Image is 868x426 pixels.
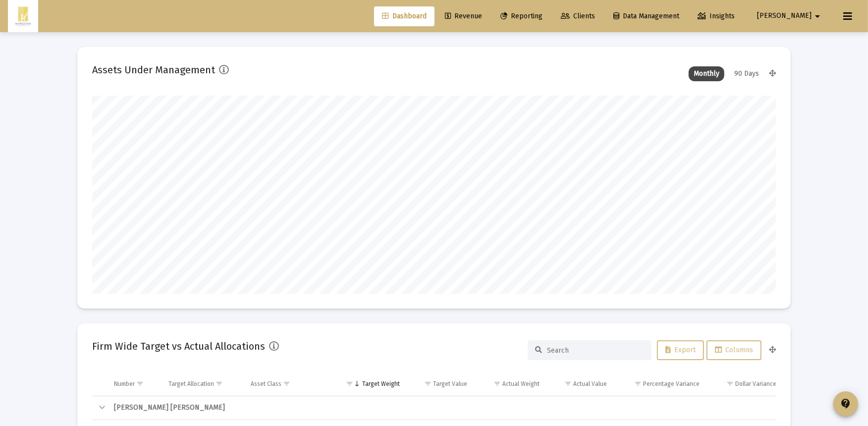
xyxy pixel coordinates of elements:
[643,380,700,388] div: Percentage Variance
[706,372,785,396] td: Column Dollar Variance
[634,380,642,387] span: Show filter options for column 'Percentage Variance'
[729,66,764,81] div: 90 Days
[840,398,852,410] mat-icon: contact_support
[445,12,482,20] span: Revenue
[502,380,540,388] div: Actual Weight
[407,372,474,396] td: Column Target Value
[168,380,214,388] div: Target Allocation
[547,346,644,355] input: Search
[244,372,335,396] td: Column Asset Class
[437,6,490,26] a: Revenue
[492,6,550,26] a: Reporting
[698,12,735,20] span: Insights
[162,372,244,396] td: Column Target Allocation
[757,12,812,20] span: [PERSON_NAME]
[553,6,603,26] a: Clients
[812,6,823,26] mat-icon: arrow_drop_down
[726,380,734,387] span: Show filter options for column 'Dollar Variance'
[346,380,353,387] span: Show filter options for column 'Target Weight'
[92,396,107,420] td: Collapse
[564,380,572,387] span: Show filter options for column 'Actual Value'
[216,380,223,387] span: Show filter options for column 'Target Allocation'
[613,12,679,20] span: Data Management
[92,62,215,78] h2: Assets Under Management
[251,380,281,388] div: Asset Class
[715,346,753,354] span: Columns
[114,403,776,413] div: [PERSON_NAME] [PERSON_NAME]
[665,346,696,354] span: Export
[374,6,434,26] a: Dashboard
[15,6,31,26] img: Dashboard
[107,372,162,396] td: Column Number
[735,380,776,388] div: Dollar Variance
[745,6,835,26] button: [PERSON_NAME]
[382,12,427,20] span: Dashboard
[92,338,265,354] h2: Firm Wide Target vs Actual Allocations
[500,12,542,20] span: Reporting
[334,372,406,396] td: Column Target Weight
[493,380,501,387] span: Show filter options for column 'Actual Weight'
[689,66,724,81] div: Monthly
[424,380,432,387] span: Show filter options for column 'Target Value'
[561,12,595,20] span: Clients
[706,340,761,360] button: Columns
[283,380,290,387] span: Show filter options for column 'Asset Class'
[433,380,467,388] div: Target Value
[546,372,614,396] td: Column Actual Value
[657,340,704,360] button: Export
[614,372,706,396] td: Column Percentage Variance
[605,6,687,26] a: Data Management
[690,6,743,26] a: Insights
[362,380,400,388] div: Target Weight
[474,372,546,396] td: Column Actual Weight
[136,380,144,387] span: Show filter options for column 'Number'
[114,380,135,388] div: Number
[573,380,607,388] div: Actual Value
